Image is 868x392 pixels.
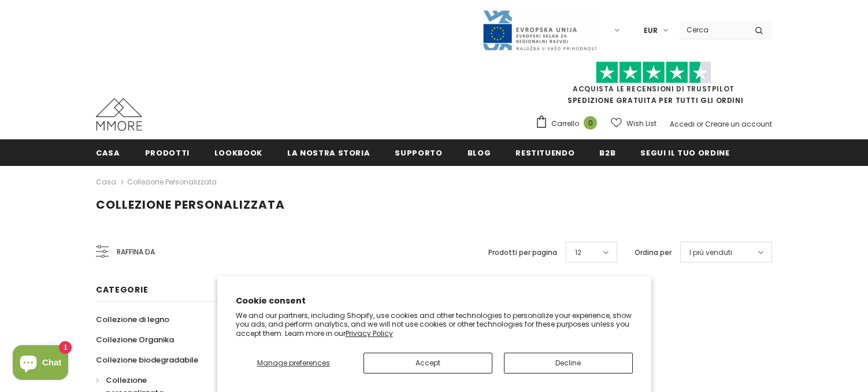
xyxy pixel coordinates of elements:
[214,147,262,158] span: Lookbook
[236,353,352,373] button: Manage preferences
[145,147,190,158] span: Prodotti
[117,246,155,258] span: Raffina da
[145,139,190,165] a: Prodotti
[236,295,633,307] h2: Cookie consent
[395,147,442,158] span: supporto
[395,139,442,165] a: supporto
[670,119,695,129] a: Accedi
[287,147,370,158] span: La nostra storia
[689,247,732,258] span: I più venduti
[705,119,772,129] a: Creare un account
[482,25,598,35] a: Javni Razpis
[584,116,597,130] span: 0
[96,98,142,131] img: Casi MMORE
[535,115,603,132] a: Carrello 0
[468,147,491,158] span: Blog
[488,247,557,258] label: Prodotti per pagina
[96,354,198,365] span: Collezione biodegradabile
[96,350,198,370] a: Collezione biodegradabile
[575,247,581,258] span: 12
[535,66,772,105] span: SPEDIZIONE GRATUITA PER TUTTI GLI ORDINI
[640,147,729,158] span: Segui il tuo ordine
[96,309,169,330] a: Collezione di legno
[599,147,615,158] span: B2B
[515,147,574,158] span: Restituendo
[635,247,672,258] label: Ordina per
[573,84,735,94] a: Acquista le recensioni di TrustPilot
[599,139,615,165] a: B2B
[626,118,656,130] span: Wish List
[96,147,120,158] span: Casa
[696,119,703,129] span: or
[596,61,711,84] img: Fidati di Pilot Stars
[611,113,656,134] a: Wish List
[96,284,148,295] span: Categorie
[214,139,262,165] a: Lookbook
[287,139,370,165] a: La nostra storia
[363,353,492,373] button: Accept
[127,177,217,187] a: Collezione personalizzata
[236,311,633,338] p: We and our partners, including Shopify, use cookies and other technologies to personalize your ex...
[468,139,491,165] a: Blog
[346,328,393,338] a: Privacy Policy
[96,314,169,325] span: Collezione di legno
[96,334,174,345] span: Collezione Organika
[515,139,574,165] a: Restituendo
[96,197,285,213] span: Collezione personalizzata
[551,118,579,130] span: Carrello
[504,353,633,373] button: Decline
[9,345,72,383] inbox-online-store-chat: Shopify online store chat
[680,21,746,38] input: Search Site
[640,139,729,165] a: Segui il tuo ordine
[96,175,116,189] a: Casa
[96,330,174,350] a: Collezione Organika
[644,25,658,36] span: EUR
[257,358,330,368] span: Manage preferences
[482,9,598,51] img: Javni Razpis
[96,139,120,165] a: Casa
